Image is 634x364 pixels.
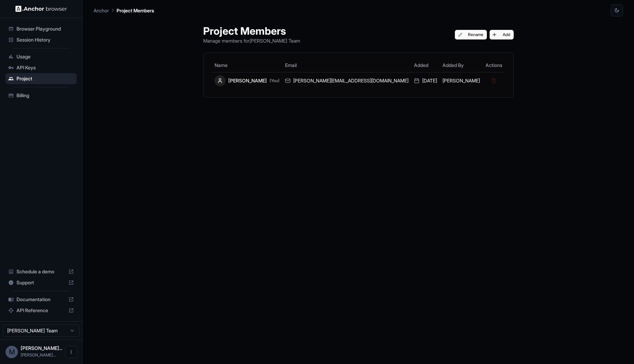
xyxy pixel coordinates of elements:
[6,73,77,84] div: Project
[411,58,440,72] th: Added
[17,64,74,71] span: API Keys
[270,78,280,83] span: (You)
[17,25,74,32] span: Browser Playground
[17,268,66,275] span: Schedule a demo
[285,77,408,84] div: [PERSON_NAME][EMAIL_ADDRESS][DOMAIN_NAME]
[117,7,154,14] p: Project Members
[6,90,77,101] div: Billing
[455,30,487,39] button: Rename
[6,294,77,305] div: Documentation
[6,23,77,34] div: Browser Playground
[6,346,18,358] div: M
[15,5,67,12] img: Anchor Logo
[17,36,74,43] span: Session History
[203,25,300,37] h1: Project Members
[414,77,437,84] div: [DATE]
[215,75,280,86] div: [PERSON_NAME]
[203,37,300,44] p: Manage members for [PERSON_NAME] Team
[94,7,109,14] p: Anchor
[282,58,411,72] th: Email
[490,30,514,39] button: Add
[17,53,74,60] span: Usage
[6,266,77,277] div: Schedule a demo
[65,346,77,358] button: Open menu
[17,75,74,82] span: Project
[483,58,505,72] th: Actions
[17,307,66,314] span: API Reference
[17,279,66,286] span: Support
[21,345,62,351] span: Matthew Shepherd
[6,277,77,288] div: Support
[6,305,77,316] div: API Reference
[212,58,282,72] th: Name
[6,51,77,62] div: Usage
[440,58,483,72] th: Added By
[21,352,56,357] span: matthew@accosolve.com
[440,72,483,89] td: [PERSON_NAME]
[6,62,77,73] div: API Keys
[94,7,154,14] nav: breadcrumb
[6,34,77,45] div: Session History
[17,92,74,99] span: Billing
[17,296,66,303] span: Documentation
